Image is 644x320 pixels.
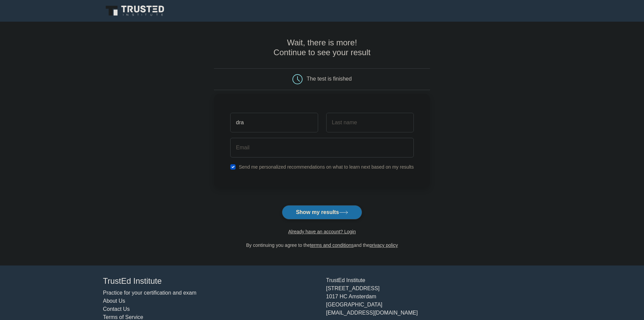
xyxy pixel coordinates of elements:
a: About Us [103,298,125,304]
a: privacy policy [369,242,398,248]
div: By continuing you agree to the and the [210,241,434,249]
label: Send me personalized recommendations on what to learn next based on my results [239,164,414,170]
h4: Wait, there is more! Continue to see your result [214,38,430,58]
input: Last name [326,113,414,132]
a: Contact Us [103,306,130,312]
a: Already have an account? Login [288,229,356,234]
input: Email [230,138,414,157]
a: terms and conditions [310,242,354,248]
input: First name [230,113,318,132]
h4: TrustEd Institute [103,276,318,286]
a: Practice for your certification and exam [103,290,197,296]
button: Show my results [282,205,362,219]
a: Terms of Service [103,314,143,320]
div: The test is finished [307,76,352,82]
